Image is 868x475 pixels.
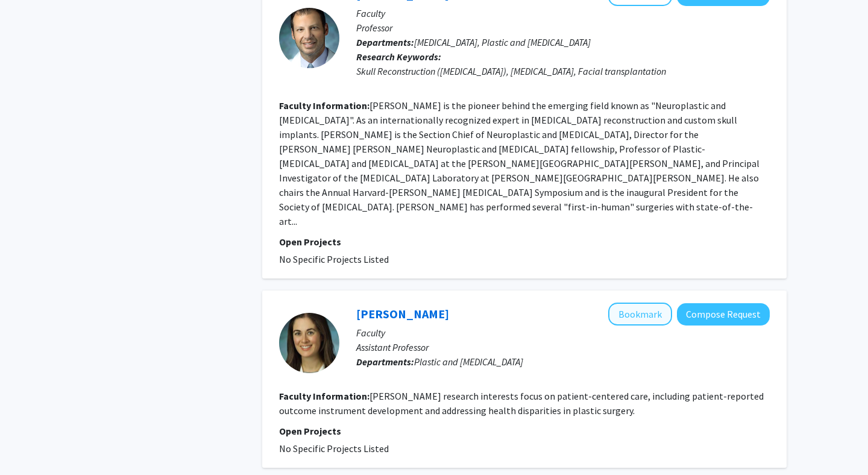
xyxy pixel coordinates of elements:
[279,442,389,455] span: No Specific Projects Listed
[356,6,770,20] p: Faculty
[677,303,770,326] button: Compose Request to Lily Mundy
[279,234,770,249] p: Open Projects
[356,64,770,78] div: Skull Reconstruction ([MEDICAL_DATA]), [MEDICAL_DATA], Facial transplantation
[414,36,591,48] span: [MEDICAL_DATA], Plastic and [MEDICAL_DATA]
[279,99,759,227] fg-read-more: [PERSON_NAME] is the pioneer behind the emerging field known as "Neuroplastic and [MEDICAL_DATA]"...
[608,303,672,326] button: Add Lily Mundy to Bookmarks
[279,424,770,438] p: Open Projects
[356,306,449,321] a: [PERSON_NAME]
[356,36,414,48] b: Departments:
[356,51,441,63] b: Research Keywords:
[414,356,523,368] span: Plastic and [MEDICAL_DATA]
[356,356,414,368] b: Departments:
[9,421,51,466] iframe: Chat
[279,390,764,417] fg-read-more: [PERSON_NAME] research interests focus on patient-centered care, including patient-reported outco...
[356,340,770,354] p: Assistant Professor
[279,253,389,265] span: No Specific Projects Listed
[356,20,770,35] p: Professor
[279,390,370,402] b: Faculty Information:
[356,326,770,340] p: Faculty
[279,99,370,112] b: Faculty Information:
